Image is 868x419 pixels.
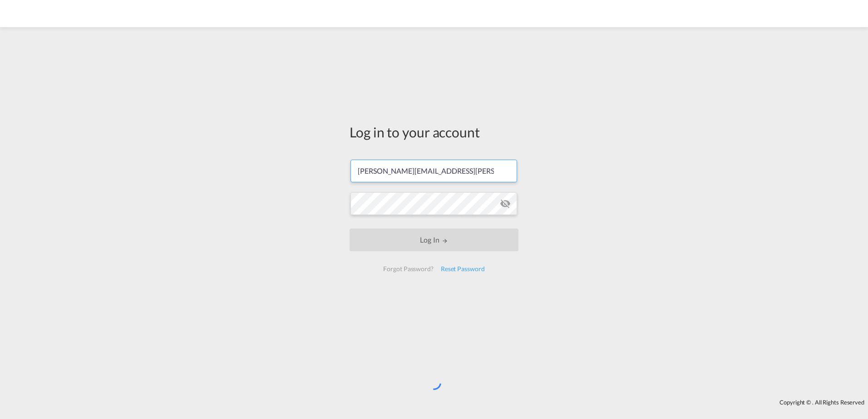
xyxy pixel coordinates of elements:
[350,229,518,251] button: LOGIN
[380,261,437,277] div: Forgot Password?
[350,160,517,182] input: Enter email/phone number
[350,122,518,141] div: Log in to your account
[437,261,488,277] div: Reset Password
[500,198,511,209] md-icon: icon-eye-off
